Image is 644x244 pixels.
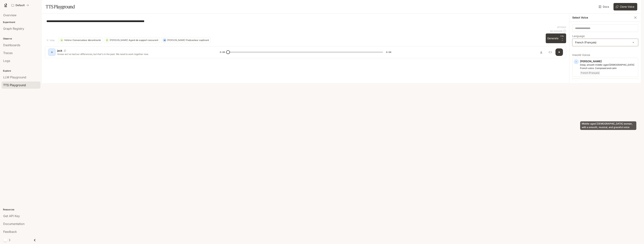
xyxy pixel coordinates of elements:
[167,39,185,41] p: [PERSON_NAME]
[386,50,391,54] span: 0:04
[546,48,554,56] button: Inspect
[598,3,610,10] a: Docs
[546,33,566,43] button: GenerateCTRL +⏎
[161,37,211,43] button: M[PERSON_NAME]Podcasteur captivant
[49,49,55,55] div: D
[572,35,585,37] p: Language
[163,37,166,43] div: M
[16,4,25,7] p: Default
[129,39,158,41] p: Agent de support rassurant
[58,37,102,43] button: HHélèneConversateur décontracté
[220,50,225,54] span: 0:00
[57,49,62,53] p: jack
[572,39,638,46] div: French (Français)
[186,39,209,41] p: Podcasteur captivant
[45,37,57,43] button: Hide
[613,3,637,10] button: Clone Voice
[64,39,72,41] p: Hélène
[550,30,562,33] p: $ 0.000435
[105,37,109,43] div: É
[580,71,600,75] span: French (Français)
[104,37,160,43] button: É[PERSON_NAME]Agent de support rassurant
[62,50,68,52] button: Copy Voice ID
[57,53,211,56] p: I know we've had our differences, but that's in the past. We need to work together now.
[580,80,637,84] p: [PERSON_NAME]
[537,48,545,56] button: Download audio
[580,63,637,70] p: Deep, smooth middle-aged male French voice. Composed and calm
[10,1,31,9] button: All workspaces
[46,3,75,10] h1: TTS Playground
[60,37,63,43] div: H
[580,59,637,63] p: [PERSON_NAME]
[560,35,565,39] p: CTRL +
[560,35,565,42] p: ⏎
[72,39,101,41] p: Conversateur décontracté
[580,121,636,130] div: Middle-aged [DEMOGRAPHIC_DATA] woman, with a smooth, musical, and graceful voice
[110,39,128,41] p: [PERSON_NAME]
[572,54,638,56] p: Inworld Voices
[557,26,566,29] p: 87 / 1000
